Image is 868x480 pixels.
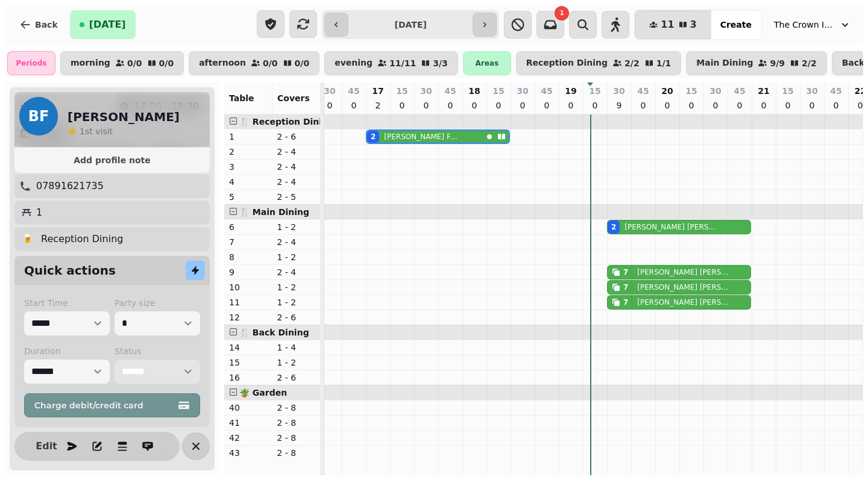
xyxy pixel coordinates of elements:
[68,108,180,125] h2: [PERSON_NAME]
[348,85,359,97] p: 45
[277,221,316,233] p: 1 - 2
[277,176,316,188] p: 2 - 4
[239,207,309,217] span: 🍴 Main Dining
[115,297,200,309] label: Party size
[229,296,268,308] p: 11
[783,99,793,111] p: 0
[229,311,268,323] p: 12
[759,99,769,111] p: 0
[229,191,268,203] p: 5
[686,51,826,75] button: Main Dining9/92/2
[590,99,600,111] p: 0
[623,267,628,277] div: 7
[34,401,175,410] span: Charge debit/credit card
[229,221,268,233] p: 6
[468,85,480,97] p: 18
[80,126,85,136] span: 1
[85,126,95,136] span: st
[690,20,697,30] span: 3
[373,99,383,111] p: 2
[758,85,769,97] p: 21
[39,441,54,451] span: Edit
[349,99,359,111] p: 0
[335,58,373,68] p: evening
[324,85,335,97] p: 30
[623,298,628,307] div: 7
[470,99,479,111] p: 0
[325,99,335,111] p: 0
[229,432,268,444] p: 42
[229,131,268,143] p: 1
[433,59,448,67] p: 3 / 3
[623,282,628,292] div: 7
[566,99,576,111] p: 0
[397,99,407,111] p: 0
[229,447,268,459] p: 43
[36,179,104,193] p: 07891621735
[735,99,744,111] p: 0
[229,161,268,173] p: 3
[277,417,316,429] p: 2 - 8
[806,85,817,97] p: 30
[516,51,681,75] button: Reception Dining2/21/1
[239,328,309,337] span: 🍴 Back Dining
[463,51,511,75] div: Areas
[396,85,407,97] p: 15
[492,85,504,97] p: 15
[560,10,564,16] span: 1
[277,447,316,459] p: 2 - 8
[371,132,376,142] div: 2
[389,59,416,67] p: 11 / 11
[445,99,455,111] p: 0
[526,58,608,68] p: Reception Dining
[239,117,334,126] span: 🍴 Reception Dining
[420,85,432,97] p: 30
[774,19,834,31] span: The Crown Inn
[35,20,58,29] span: Back
[384,132,460,142] p: [PERSON_NAME] Farrant
[372,85,383,97] p: 17
[855,85,866,97] p: 22
[189,51,319,75] button: afternoon0/00/0
[229,402,268,414] p: 40
[661,20,674,30] span: 11
[127,59,142,67] p: 0 / 0
[295,59,310,67] p: 0 / 0
[709,85,721,97] p: 30
[229,146,268,158] p: 2
[444,85,456,97] p: 45
[41,232,123,246] p: Reception Dining
[494,99,503,111] p: 0
[656,59,671,67] p: 1 / 1
[229,93,254,103] span: Table
[637,267,732,277] p: [PERSON_NAME] [PERSON_NAME]
[115,345,200,357] label: Status
[277,402,316,414] p: 2 - 8
[24,297,110,309] label: Start Time
[685,85,697,97] p: 15
[19,152,205,168] button: Add profile note
[720,20,752,29] span: Create
[263,59,278,67] p: 0 / 0
[229,266,268,278] p: 9
[159,59,174,67] p: 0 / 0
[638,99,648,111] p: 0
[277,296,316,308] p: 1 - 2
[229,357,268,369] p: 15
[89,20,126,30] span: [DATE]
[70,10,136,39] button: [DATE]
[637,282,732,292] p: [PERSON_NAME] [PERSON_NAME]
[29,156,195,164] span: Add profile note
[277,161,316,173] p: 2 - 4
[277,341,316,354] p: 1 - 4
[802,59,817,67] p: 2 / 2
[24,393,200,417] button: Charge debit/credit card
[239,388,287,397] span: 🪴 Garden
[277,311,316,323] p: 2 - 6
[542,99,552,111] p: 0
[541,85,552,97] p: 45
[277,93,310,103] span: Covers
[277,432,316,444] p: 2 - 8
[199,58,246,68] p: afternoon
[614,99,624,111] p: 9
